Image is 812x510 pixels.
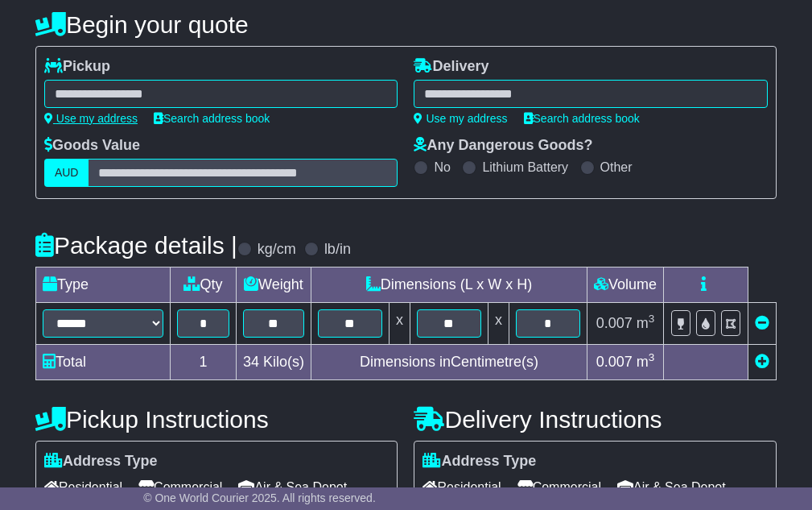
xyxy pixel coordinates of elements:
span: 34 [243,354,259,370]
h4: Begin your quote [35,11,777,38]
span: 0.007 [596,315,633,331]
span: Air & Sea Depot [238,475,347,500]
label: Address Type [422,453,536,471]
span: Commercial [517,475,601,500]
span: Commercial [138,475,222,500]
a: Use my address [44,112,138,125]
a: Remove this item [755,315,769,331]
label: lb/in [324,241,351,259]
span: 0.007 [596,354,633,370]
td: Dimensions (L x W x H) [311,267,587,303]
span: m [637,315,655,331]
label: Lithium Battery [482,160,568,175]
label: Any Dangerous Goods? [414,137,592,155]
label: AUD [44,159,89,187]
span: Air & Sea Depot [617,475,726,500]
span: Residential [44,475,122,500]
label: Address Type [44,453,158,471]
span: m [637,354,655,370]
label: Other [600,160,633,175]
td: Volume [587,267,663,303]
h4: Package details | [35,232,237,259]
a: Search address book [524,112,640,125]
label: Delivery [414,58,488,76]
a: Use my address [414,112,507,125]
td: Total [35,345,170,380]
a: Add new item [755,354,769,370]
label: Goods Value [44,137,140,155]
td: x [389,303,410,345]
label: Pickup [44,58,110,76]
sup: 3 [649,313,655,325]
td: Type [35,267,170,303]
td: Dimensions in Centimetre(s) [311,345,587,380]
td: 1 [170,345,236,380]
td: Weight [236,267,311,303]
td: x [488,303,509,345]
td: Qty [170,267,236,303]
h4: Delivery Instructions [414,406,777,433]
span: Residential [422,475,501,500]
h4: Pickup Instructions [35,406,398,433]
label: kg/cm [258,241,296,259]
td: Kilo(s) [236,345,311,380]
sup: 3 [649,351,655,363]
label: No [434,160,450,175]
a: Search address book [154,112,270,125]
span: © One World Courier 2025. All rights reserved. [143,491,376,504]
